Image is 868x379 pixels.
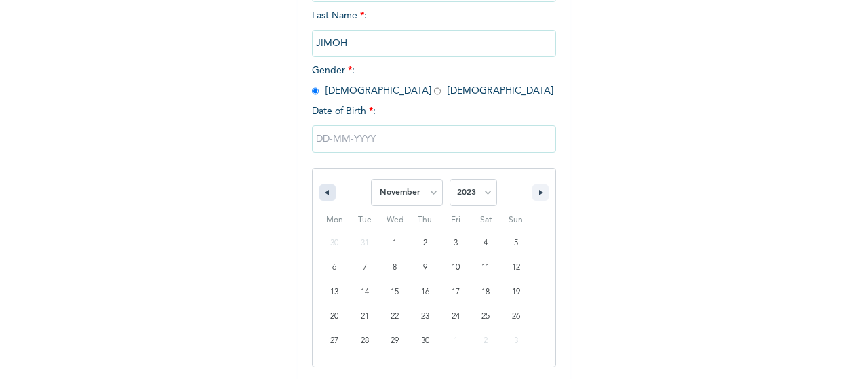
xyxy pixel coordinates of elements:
span: 22 [391,304,399,329]
button: 9 [410,256,441,280]
button: 11 [471,256,501,280]
span: 20 [330,304,338,329]
span: 4 [484,231,488,256]
span: 5 [514,231,518,256]
button: 23 [410,304,441,329]
span: 15 [391,280,399,304]
span: 6 [332,256,336,280]
button: 6 [319,256,350,280]
span: 10 [452,256,460,280]
input: DD-MM-YYYY [312,125,556,153]
span: Date of Birth : [312,104,376,119]
span: Fri [440,210,471,231]
button: 26 [500,304,531,329]
button: 21 [350,304,380,329]
button: 15 [380,280,410,304]
button: 1 [380,231,410,256]
span: Wed [380,210,410,231]
span: 16 [421,280,429,304]
button: 3 [440,231,471,256]
button: 4 [471,231,501,256]
button: 7 [350,256,380,280]
span: 25 [481,304,490,329]
span: 26 [512,304,520,329]
button: 8 [380,256,410,280]
button: 5 [500,231,531,256]
button: 29 [380,329,410,353]
span: 28 [361,329,369,353]
button: 25 [471,304,501,329]
button: 27 [319,329,350,353]
span: 18 [481,280,490,304]
span: 27 [330,329,338,353]
button: 13 [319,280,350,304]
button: 24 [440,304,471,329]
span: Sun [500,210,531,231]
span: 7 [363,256,367,280]
button: 10 [440,256,471,280]
button: 28 [350,329,380,353]
span: Mon [319,210,350,231]
span: 17 [452,280,460,304]
button: 12 [500,256,531,280]
button: 16 [410,280,441,304]
span: 21 [361,304,369,329]
span: 1 [393,231,397,256]
span: 23 [421,304,429,329]
span: 2 [423,231,427,256]
button: 18 [471,280,501,304]
span: 30 [421,329,429,353]
span: 11 [481,256,490,280]
button: 2 [410,231,441,256]
span: 29 [391,329,399,353]
span: 12 [512,256,520,280]
span: 3 [454,231,458,256]
span: 14 [361,280,369,304]
span: 19 [512,280,520,304]
button: 30 [410,329,441,353]
span: Sat [471,210,501,231]
button: 14 [350,280,380,304]
button: 22 [380,304,410,329]
input: Enter your last name [312,30,556,57]
span: 9 [423,256,427,280]
span: 13 [330,280,338,304]
span: 24 [452,304,460,329]
span: Thu [410,210,441,231]
span: Tue [350,210,380,231]
span: Gender : [DEMOGRAPHIC_DATA] [DEMOGRAPHIC_DATA] [312,66,553,96]
button: 20 [319,304,350,329]
button: 17 [440,280,471,304]
span: 8 [393,256,397,280]
span: Last Name : [312,11,556,48]
button: 19 [500,280,531,304]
